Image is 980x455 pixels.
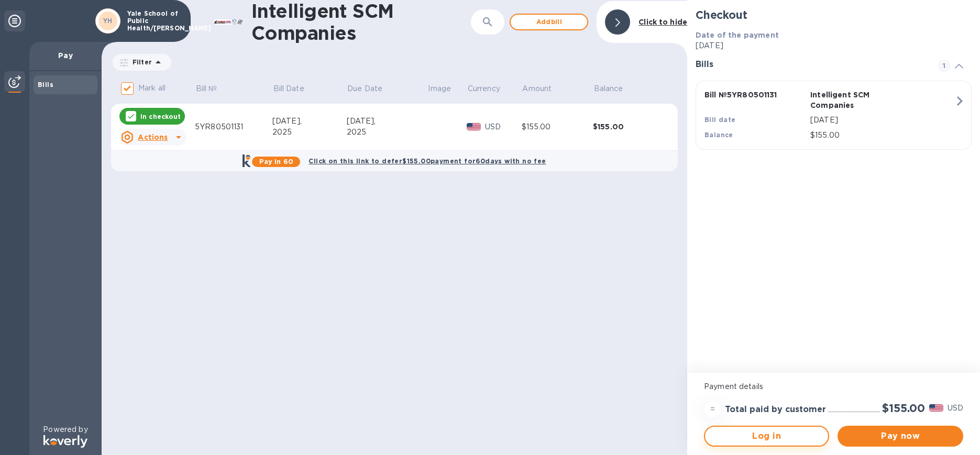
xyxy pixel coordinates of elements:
[519,16,579,28] span: Add bill
[196,83,217,94] p: Bill №
[725,405,826,415] h3: Total paid by customer
[704,401,721,417] div: =
[696,31,779,39] b: Date of the payment
[846,430,954,442] span: Pay now
[510,14,588,30] button: Addbill
[929,404,943,412] img: USD
[468,83,500,94] p: Currency
[594,83,623,94] p: Balance
[882,402,925,415] h2: $155.00
[273,83,304,94] p: Bill Date
[428,83,451,94] p: Image
[696,81,972,150] button: Bill №5YR80501131Intelligent SCM CompaniesBill date[DATE]Balance$155.00
[467,123,481,130] img: USD
[272,127,347,138] div: 2025
[704,90,806,100] p: Bill № 5YR80501131
[522,121,593,132] div: $155.00
[696,60,926,70] h3: Bills
[594,83,637,94] span: Balance
[103,17,113,25] b: YH
[704,131,733,139] b: Balance
[948,403,963,414] p: USD
[38,81,53,88] b: Bills
[704,426,829,447] button: Log in
[810,90,912,110] p: Intelligent SCM Companies
[138,83,166,94] p: Mark all
[43,424,87,435] p: Powered by
[522,83,552,94] p: Amount
[593,121,664,132] div: $155.00
[638,18,687,26] b: Click to hide
[259,158,293,165] b: Pay in 60
[704,381,963,392] p: Payment details
[485,121,522,132] p: USD
[273,83,318,94] span: Bill Date
[138,133,168,141] u: Actions
[347,83,396,94] span: Due Date
[38,50,93,61] p: Pay
[704,116,736,124] b: Bill date
[140,112,181,121] p: In checkout
[838,426,963,447] button: Pay now
[347,116,427,127] div: [DATE],
[810,115,954,126] p: [DATE]
[810,130,954,141] p: $155.00
[347,83,382,94] p: Due Date
[196,83,231,94] span: Bill №
[127,10,180,32] p: Yale School of Public Health/[PERSON_NAME]
[272,116,347,127] div: [DATE],
[309,157,546,165] b: Click on this link to defer $155.00 payment for 60 days with no fee
[938,60,951,72] span: 1
[347,127,427,138] div: 2025
[128,58,152,66] p: Filter
[696,8,972,21] h2: Checkout
[522,83,565,94] span: Amount
[713,430,820,442] span: Log in
[43,435,87,448] img: Logo
[696,40,972,51] p: [DATE]
[195,121,272,132] div: 5YR80501131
